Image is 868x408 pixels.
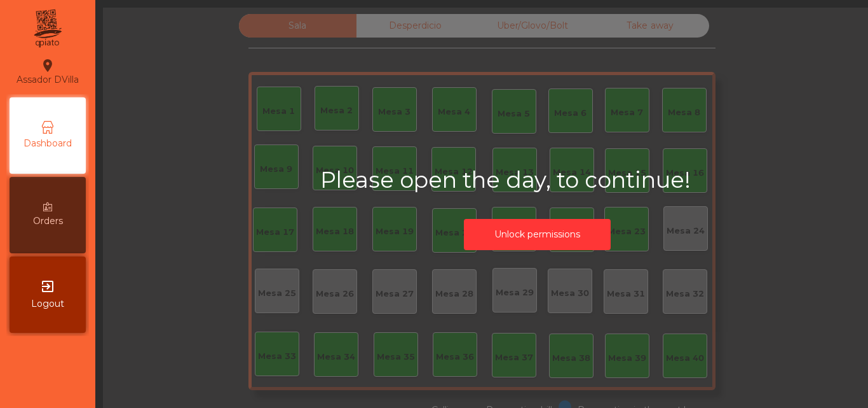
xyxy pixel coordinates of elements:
div: Assador DVilla [17,56,79,88]
span: Orders [33,215,63,228]
h2: Please open the day, to continue! [320,167,754,193]
img: qpiato [32,6,63,51]
button: Unlock permissions [464,219,611,250]
i: exit_to_app [40,279,55,294]
span: Dashboard [24,137,72,150]
i: location_on [40,58,55,73]
span: Logout [31,297,64,311]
